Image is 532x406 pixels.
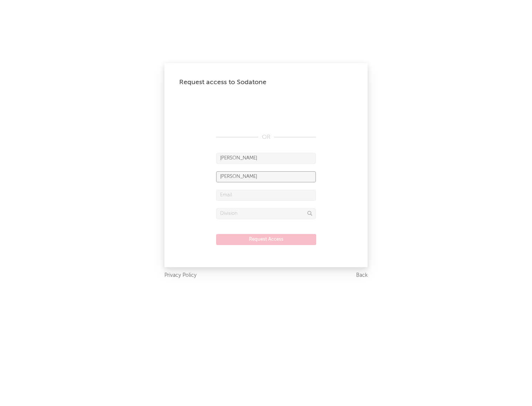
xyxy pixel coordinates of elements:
[216,208,316,219] input: Division
[164,271,197,280] a: Privacy Policy
[356,271,368,280] a: Back
[179,78,353,87] div: Request access to Sodatone
[216,133,316,142] div: OR
[216,234,316,245] button: Request Access
[216,153,316,164] input: First Name
[216,190,316,201] input: Email
[216,171,316,182] input: Last Name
